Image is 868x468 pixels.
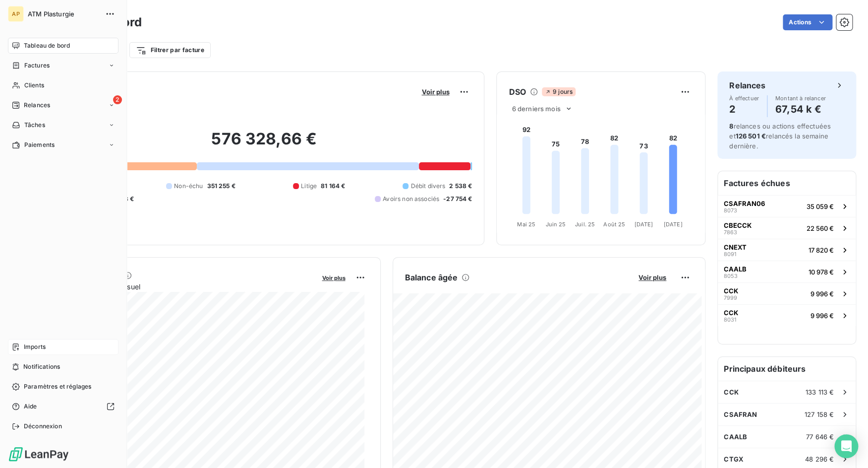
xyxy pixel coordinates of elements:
span: CCK [724,309,738,317]
button: CCK80319 996 € [718,304,856,326]
span: 2 [113,95,122,104]
span: 9 996 € [810,290,834,298]
span: 81 164 € [321,182,345,191]
button: Voir plus [418,87,452,96]
span: Imports [24,342,46,351]
span: Tâches [24,121,45,130]
span: 8031 [724,317,736,323]
span: CSAFRAN [724,410,757,418]
h6: Relances [729,79,765,91]
span: 7999 [724,295,737,301]
span: Chiffre d'affaires mensuel [56,281,315,292]
button: CNEXT809117 820 € [718,239,856,261]
span: 17 820 € [809,246,834,254]
span: Montant à relancer [775,95,826,101]
button: Actions [783,14,832,30]
h4: 67,54 k € [775,101,826,117]
tspan: Juil. 25 [575,221,595,228]
span: 48 296 € [805,455,834,463]
span: Clients [24,81,44,90]
span: 9 996 € [810,312,834,320]
span: Déconnexion [24,422,62,431]
span: 351 255 € [207,182,235,191]
span: 8053 [724,273,738,279]
span: relances ou actions effectuées et relancés la semaine dernière. [729,122,831,150]
a: Aide [8,399,118,414]
span: CAALB [724,433,747,441]
span: 9 jours [542,87,576,96]
span: CSAFRAN06 [724,200,765,207]
span: CCK [724,287,738,295]
span: CNEXT [724,243,747,251]
span: 10 978 € [809,268,834,276]
span: Paramètres et réglages [24,382,91,391]
button: CSAFRAN06807335 059 € [718,195,856,217]
button: CCK79999 996 € [718,282,856,304]
tspan: [DATE] [635,221,653,228]
span: ATM Plasturgie [28,10,99,18]
span: Paiements [24,140,55,149]
tspan: Juin 25 [546,221,566,228]
span: 35 059 € [807,202,834,210]
span: À effectuer [729,95,759,101]
span: 22 560 € [807,224,834,232]
span: 8073 [724,207,737,213]
button: Filtrer par facture [129,42,211,58]
h6: Principaux débiteurs [718,357,856,381]
span: Avoirs non associés [383,195,439,203]
span: 77 646 € [806,433,834,441]
span: -27 754 € [443,195,472,203]
span: CTGX [724,455,744,463]
span: 8 [729,122,733,130]
span: 126 501 € [735,132,765,140]
span: CBECCK [724,221,752,229]
span: CAALB [724,265,747,273]
span: 2 538 € [449,182,472,191]
span: Tableau de bord [24,41,70,50]
span: Voir plus [638,273,666,281]
button: Voir plus [636,273,669,282]
h6: Factures échues [718,171,856,195]
span: Relances [24,101,50,110]
span: Non-échu [174,182,203,191]
span: Voir plus [322,274,346,281]
img: Logo LeanPay [8,446,69,462]
button: Voir plus [319,273,348,282]
h2: 576 328,66 € [56,129,472,159]
div: Open Intercom Messenger [834,434,858,458]
span: 7863 [724,229,737,235]
span: 133 113 € [806,388,834,396]
div: AP [8,6,24,22]
span: 127 158 € [805,410,834,418]
span: Notifications [23,362,60,371]
tspan: [DATE] [664,221,683,228]
span: CCK [724,388,738,396]
h6: DSO [509,86,525,98]
button: CBECCK786322 560 € [718,217,856,239]
span: Factures [24,61,50,70]
span: Litige [301,182,317,191]
span: Débit divers [410,182,445,191]
span: Voir plus [421,88,449,96]
h4: 2 [729,101,759,117]
span: Aide [24,402,37,411]
button: CAALB805310 978 € [718,261,856,282]
tspan: Mai 25 [517,221,535,228]
h6: Balance âgée [405,271,458,283]
tspan: Août 25 [603,221,625,228]
span: 8091 [724,251,736,257]
span: 6 derniers mois [512,105,560,113]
